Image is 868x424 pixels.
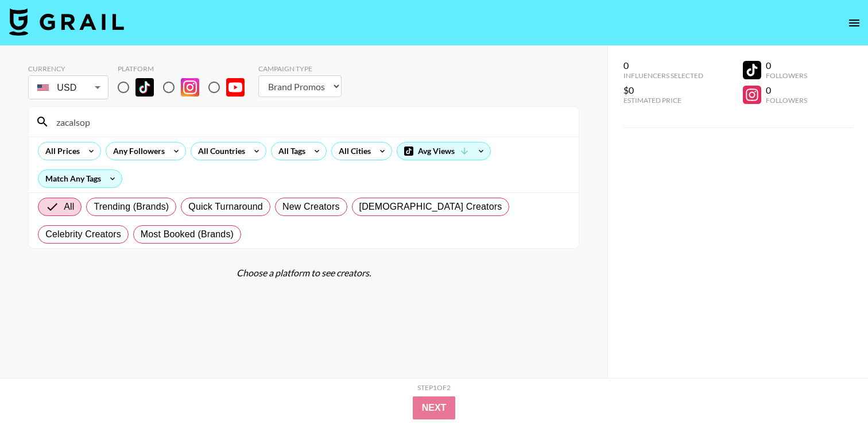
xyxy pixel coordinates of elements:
div: Campaign Type [258,64,342,73]
span: Quick Turnaround [188,200,263,214]
img: Instagram [181,78,199,97]
div: Any Followers [106,142,167,160]
div: 0 [766,84,807,96]
img: Grail Talent [9,8,124,36]
div: $0 [623,84,703,96]
div: Currency [28,64,108,73]
div: Choose a platform to see creators. [28,267,579,279]
span: New Creators [282,200,340,214]
button: Next [413,396,456,419]
div: Estimated Price [623,96,703,105]
iframe: Drift Widget Chat Controller [811,367,854,410]
div: Platform [118,64,254,73]
div: USD [30,78,106,98]
span: All [64,200,74,214]
span: [DEMOGRAPHIC_DATA] Creators [359,200,502,214]
span: Celebrity Creators [45,228,121,241]
div: All Tags [272,142,308,160]
div: Followers [766,96,807,105]
button: open drawer [843,11,866,34]
div: Match Any Tags [38,170,122,187]
img: YouTube [226,78,245,97]
div: All Countries [191,142,247,160]
div: Followers [766,71,807,80]
img: TikTok [135,78,154,97]
div: Influencers Selected [623,71,703,80]
span: Trending (Brands) [94,200,169,214]
input: Search by User Name [49,113,572,131]
div: Avg Views [397,142,490,160]
div: All Prices [38,142,82,160]
span: Most Booked (Brands) [141,228,234,241]
div: All Cities [332,142,373,160]
div: 0 [766,60,807,71]
div: Step 1 of 2 [417,383,451,392]
div: 0 [623,60,703,71]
